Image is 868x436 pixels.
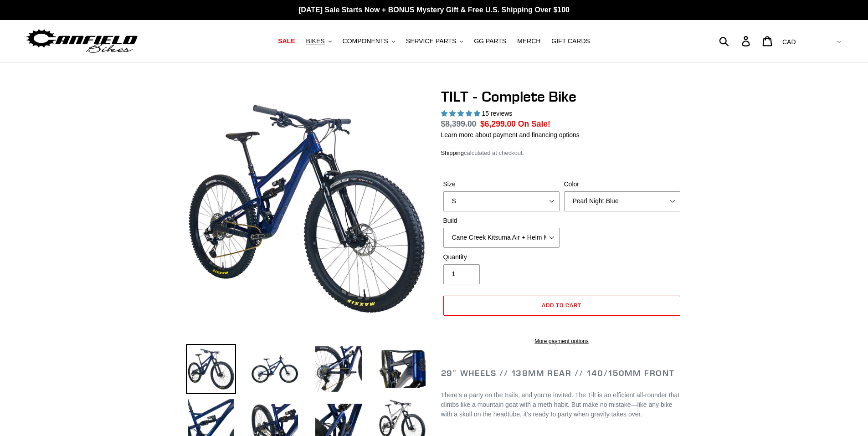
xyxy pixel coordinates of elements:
[343,37,388,45] span: COMPONENTS
[547,35,595,47] a: GIFT CARDS
[517,37,540,45] span: MERCH
[480,119,516,128] span: $6,299.00
[441,390,683,419] p: There’s a party on the trails, and you’re invited. The Tilt is an efficient all-rounder that clim...
[401,35,467,47] button: SERVICE PARTS
[306,37,324,45] span: BIKES
[301,35,336,47] button: BIKES
[441,149,683,158] div: calculated at checkout.
[186,344,236,394] img: Load image into Gallery viewer, TILT - Complete Bike
[441,131,580,138] a: Learn more about payment and financing options
[441,119,477,128] s: $8,399.00
[25,27,139,56] img: Canfield Bikes
[188,90,426,328] img: TILT - Complete Bike
[724,31,747,51] input: Search
[443,252,560,262] label: Quantity
[443,296,680,316] button: Add to cart
[443,180,560,189] label: Size
[273,35,299,47] a: SALE
[551,37,590,45] span: GIFT CARDS
[278,37,295,45] span: SALE
[313,344,364,394] img: Load image into Gallery viewer, TILT - Complete Bike
[377,344,427,394] img: Load image into Gallery viewer, TILT - Complete Bike
[441,368,683,378] h2: 29" Wheels // 138mm Rear // 140/150mm Front
[518,118,550,130] span: On Sale!
[441,88,683,105] h1: TILT - Complete Bike
[542,302,581,308] span: Add to cart
[474,37,506,45] span: GG PARTS
[443,337,680,345] a: More payment options
[441,149,464,157] a: Shipping
[469,35,511,47] a: GG PARTS
[406,37,456,45] span: SERVICE PARTS
[441,110,482,117] span: 5.00 stars
[338,35,400,47] button: COMPONENTS
[482,110,512,117] span: 15 reviews
[513,35,545,47] a: MERCH
[250,344,300,394] img: Load image into Gallery viewer, TILT - Complete Bike
[564,180,680,189] label: Color
[443,216,560,226] label: Build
